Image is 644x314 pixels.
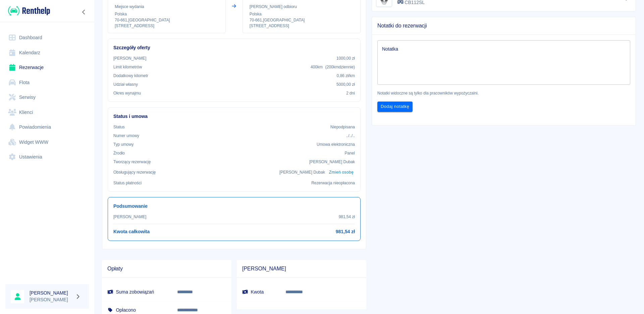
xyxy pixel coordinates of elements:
[8,5,50,16] img: Renthelp logo
[115,4,219,10] p: Miejsce wydania
[336,228,355,235] h6: 981,54 zł
[5,45,89,60] a: Kalendarz
[113,90,141,96] p: Okres wynajmu
[107,265,226,272] span: Opłaty
[107,289,166,295] h6: Suma zobowiązań
[328,168,355,177] button: Zmień osobę
[113,203,355,210] h6: Podsumowanie
[311,64,355,70] p: 400 km
[279,169,325,175] p: [PERSON_NAME] Dubak
[113,124,125,130] p: Status
[115,17,219,23] p: 70-661 , [GEOGRAPHIC_DATA]
[377,90,630,96] p: Notatki widoczne są tylko dla pracowników wypożyczalni.
[377,102,413,112] button: Dodaj notatkę
[346,133,355,139] p: ../../..
[242,265,361,272] span: [PERSON_NAME]
[113,169,156,175] p: Obsługujący rezerwację
[113,228,150,235] h6: Kwota całkowita
[250,11,354,17] p: Polska
[309,159,355,165] p: [PERSON_NAME] Dubak
[5,149,89,165] a: Ustawienia
[325,65,355,69] span: ( 200 km dziennie )
[113,81,138,87] p: Udział własny
[79,8,89,16] button: Zwiń nawigację
[30,290,72,296] h6: [PERSON_NAME]
[346,90,355,96] p: 2 dni
[113,64,142,70] p: Limit kilometrów
[5,30,89,45] a: Dashboard
[336,55,355,61] p: 1000,00 zł
[242,289,275,295] h6: Kwota
[113,150,125,156] p: Żrodło
[250,4,354,10] p: [PERSON_NAME] odbioru
[30,296,72,303] p: [PERSON_NAME]
[337,73,355,79] p: 0,86 zł /km
[113,214,146,220] p: [PERSON_NAME]
[115,11,219,17] p: Polska
[115,23,219,29] p: [STREET_ADDRESS]
[113,44,355,51] h6: Szczegóły oferty
[113,180,142,186] p: Status płatności
[113,141,133,147] p: Typ umowy
[107,307,166,313] h6: Opłacono
[5,120,89,135] a: Powiadomienia
[336,81,355,87] p: 5000,00 zł
[113,73,148,79] p: Dodatkowy kilometr
[5,105,89,120] a: Klienci
[5,90,89,105] a: Serwisy
[339,214,355,220] p: 981,54 zł
[113,55,146,61] p: [PERSON_NAME]
[113,159,151,165] p: Tworzący rezerwację
[311,180,355,186] p: Rezerwacja nieopłacona
[5,60,89,75] a: Rezerwacje
[250,23,354,29] p: [STREET_ADDRESS]
[5,135,89,150] a: Widget WWW
[5,5,50,16] a: Renthelp logo
[330,124,355,130] p: Niepodpisana
[377,22,630,29] span: Notatki do rezerwacji
[113,133,139,139] p: Numer umowy
[250,17,354,23] p: 70-661 , [GEOGRAPHIC_DATA]
[345,150,355,156] p: Panel
[113,113,355,120] h6: Status i umowa
[5,75,89,90] a: Flota
[317,141,355,147] p: Umowa elektroniczna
